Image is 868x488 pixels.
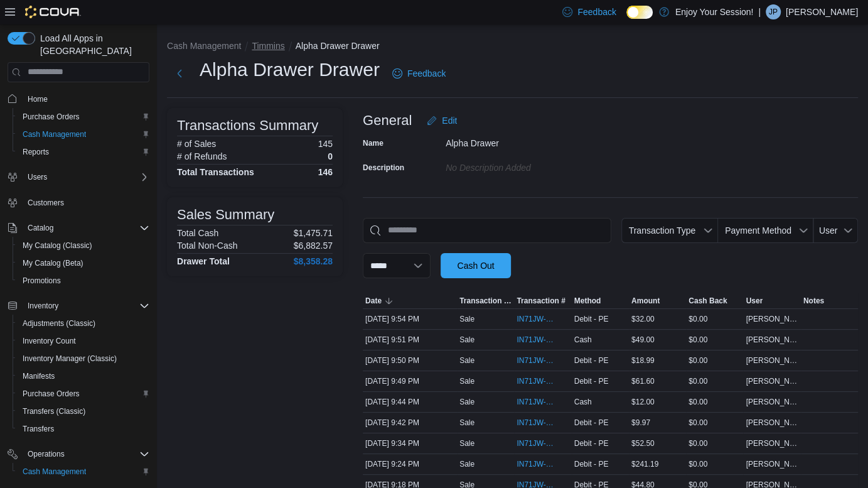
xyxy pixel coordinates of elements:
button: IN71JW-7666662 [517,353,569,368]
button: Operations [3,445,154,463]
a: Home [23,92,53,107]
span: $18.99 [631,355,655,366]
h3: General [363,113,412,128]
div: $0.00 [686,415,743,430]
a: My Catalog (Classic) [18,238,97,253]
label: Description [363,163,404,173]
div: $0.00 [686,457,743,472]
div: [DATE] 9:51 PM [363,332,457,347]
a: Inventory Count [18,333,81,349]
div: $0.00 [686,332,743,347]
span: Inventory [28,301,58,311]
span: Inventory [23,298,149,313]
div: Alpha Drawer [446,133,614,148]
span: Date [365,296,382,306]
a: Manifests [18,369,60,384]
a: Customers [23,195,69,210]
div: $0.00 [686,374,743,389]
span: $61.60 [631,376,655,386]
button: Reports [13,143,154,161]
button: Users [3,168,154,186]
input: Dark Mode [626,6,653,19]
span: Reports [23,147,49,157]
a: Inventory Manager (Classic) [18,351,122,366]
button: Transaction Type [457,293,514,308]
span: JP [769,4,778,19]
p: | [758,4,761,19]
a: Feedback [387,61,451,86]
p: Sale [459,438,474,448]
a: Cash Management [18,464,91,479]
button: Inventory [3,297,154,315]
label: Name [363,138,383,148]
a: Adjustments (Classic) [18,316,100,331]
span: Debit - PE [574,418,609,428]
span: Debit - PE [574,376,609,386]
span: Home [23,91,149,107]
p: Sale [459,335,474,345]
div: No Description added [446,158,614,173]
button: Manifests [13,367,154,385]
span: Debit - PE [574,314,609,324]
span: IN71JW-7666654 [517,376,556,386]
p: 145 [318,139,333,149]
span: IN71JW-7666541 [517,459,556,469]
h3: Sales Summary [177,207,274,222]
button: My Catalog (Beta) [13,254,154,272]
button: Edit [422,108,462,133]
span: [PERSON_NAME] [746,376,798,386]
span: $241.19 [631,459,658,469]
button: Customers [3,193,154,212]
span: Cash Management [18,464,149,479]
button: Notes [801,293,858,308]
div: $0.00 [686,394,743,409]
h6: Total Non-Cash [177,241,238,251]
div: [DATE] 9:44 PM [363,394,457,409]
h6: # of Refunds [177,151,227,161]
span: User [746,296,763,306]
a: Transfers [18,421,59,436]
span: Transaction Type [459,296,512,306]
span: Inventory Count [18,333,149,349]
button: Alpha Drawer Drawer [296,41,380,51]
span: Transaction Type [628,225,695,236]
button: User [813,218,858,243]
div: $0.00 [686,353,743,368]
button: Users [23,170,52,185]
span: Transfers (Classic) [18,404,149,419]
span: Cash [574,397,592,407]
h4: 146 [318,167,333,177]
span: Cash Management [23,467,86,477]
span: IN71JW-7666626 [517,418,556,428]
p: Sale [459,314,474,324]
span: Manifests [18,369,149,384]
span: Debit - PE [574,459,609,469]
p: $1,475.71 [294,228,333,238]
button: Cash Management [167,41,241,51]
h3: Transactions Summary [177,118,318,133]
h6: # of Sales [177,139,216,149]
span: User [819,225,838,236]
button: Inventory [23,298,63,313]
button: Date [363,293,457,308]
span: Amount [631,296,660,306]
span: Feedback [577,6,616,18]
span: My Catalog (Classic) [23,241,92,251]
span: Cash Back [689,296,727,306]
p: Sale [459,355,474,366]
img: Cova [25,6,81,18]
nav: An example of EuiBreadcrumbs [167,40,858,55]
span: Purchase Orders [18,386,149,401]
span: Method [574,296,601,306]
span: IN71JW-7666592 [517,438,556,448]
span: Operations [23,447,149,462]
p: Sale [459,397,474,407]
span: $32.00 [631,314,655,324]
span: Promotions [23,276,61,286]
h4: $8,358.28 [294,256,333,266]
button: IN71JW-7666626 [517,415,569,430]
button: Cash Management [13,463,154,480]
span: Transfers [18,421,149,436]
button: IN71JW-7666669 [517,332,569,347]
button: Catalog [23,220,58,236]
